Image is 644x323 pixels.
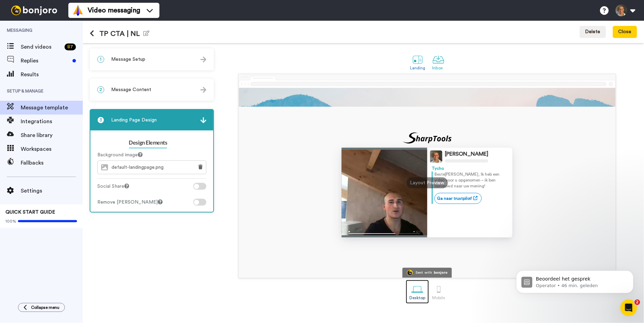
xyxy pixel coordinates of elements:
[201,117,206,123] img: arrow.svg
[90,79,214,101] div: 2Message Content
[613,26,637,38] button: Close
[129,137,167,148] a: Design Elements
[21,145,83,153] span: Workspaces
[90,30,150,38] h1: TP CTA | NL
[430,150,442,163] img: Profile Image
[434,271,448,275] div: bonjoro
[429,280,449,304] a: Mobile
[201,57,206,62] img: arrow.svg
[201,87,206,93] img: arrow.svg
[407,50,429,74] a: Landing
[432,66,445,70] div: Inbox
[97,86,104,93] span: 2
[409,295,426,300] div: Desktop
[445,151,488,157] div: [PERSON_NAME]
[6,218,16,224] span: 100%
[21,131,83,139] span: Share library
[97,183,129,190] label: Social Share
[435,172,508,189] p: Beste [PERSON_NAME] , Ik heb een video voor u opgenomen – ik ben benieuwd naar uw mening!
[111,117,157,124] span: Landing Page Design
[432,295,445,300] div: Mobile
[580,26,606,38] button: Delete
[21,187,83,195] span: Settings
[88,6,140,15] span: Video messaging
[21,70,83,79] span: Results
[402,132,452,144] img: 226fc1fd-bb8b-4e03-8da7-df267ceac722
[406,280,429,304] a: Desktop
[97,117,104,124] span: 3
[8,6,60,15] img: bj-logo-header-white.svg
[21,117,83,126] span: Integrations
[432,166,508,172] div: Tycho
[90,48,214,70] div: 1Message Setup
[407,177,448,188] div: Layout Preview
[416,271,432,275] div: Sent with
[111,165,167,170] span: default-landingpage.png
[429,50,448,74] a: Inbox
[342,227,427,237] img: player-controls-full.svg
[407,270,413,276] img: Bonjoro Logo
[72,5,84,16] img: vm-color.svg
[31,305,59,310] span: Collapse menu
[21,43,62,51] span: Send videos
[410,66,426,70] div: Landing
[435,193,482,204] a: Ga naar trustpilot!
[97,56,104,63] span: 1
[111,56,145,63] span: Message Setup
[21,57,70,65] span: Replies
[6,210,55,215] span: QUICK START GUIDE
[111,86,151,93] span: Message Content
[65,43,76,50] div: 87
[97,199,163,206] div: Remove [PERSON_NAME]
[621,300,637,316] iframe: Intercom live chat
[21,104,83,112] span: Message template
[18,303,65,312] button: Collapse menu
[506,256,644,304] iframe: Intercom notifications bericht
[97,151,143,159] label: Background image
[21,159,83,167] span: Fallbacks
[635,300,640,305] span: 2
